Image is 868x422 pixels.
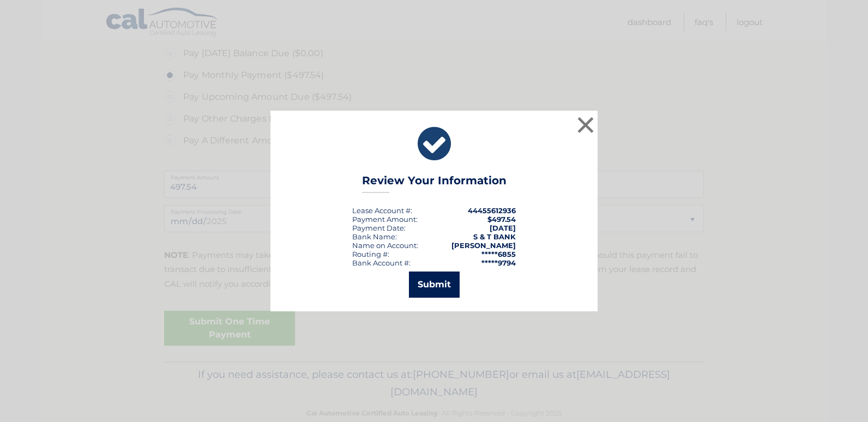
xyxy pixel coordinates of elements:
div: Routing #: [352,250,389,258]
div: Name on Account: [352,241,418,250]
div: Bank Name: [352,232,397,241]
strong: [PERSON_NAME] [451,241,516,250]
span: [DATE] [490,224,516,232]
button: Submit [409,272,460,298]
span: $497.54 [487,215,516,224]
h3: Review Your Information [362,174,507,193]
div: Bank Account #: [352,258,411,267]
span: Payment Date [352,224,404,232]
button: × [575,114,596,136]
div: Payment Amount: [352,215,418,224]
div: : [352,224,406,232]
div: Lease Account #: [352,206,412,215]
strong: S & T BANK [473,232,516,241]
strong: 44455612936 [468,206,516,215]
